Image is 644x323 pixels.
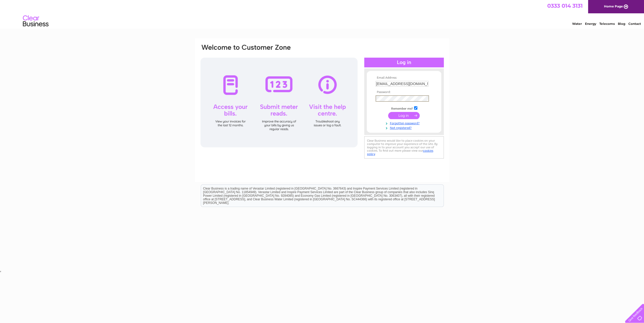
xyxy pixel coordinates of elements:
[618,22,625,26] a: Blog
[388,112,420,119] input: Submit
[367,149,433,156] a: cookies policy
[376,120,434,125] a: Forgotten password?
[547,3,583,9] a: 0333 014 3131
[201,3,444,25] div: Clear Business is a trading name of Verastar Limited (registered in [GEOGRAPHIC_DATA] No. 3667643...
[374,76,434,80] th: Email Address:
[374,106,434,111] td: Remember me?
[374,90,434,94] th: Password:
[376,125,434,130] a: Not registered?
[599,22,615,26] a: Telecoms
[628,22,641,26] a: Contact
[364,136,444,159] div: Clear Business would like to place cookies on your computer to improve your experience of the sit...
[572,22,582,26] a: Water
[23,13,49,29] img: logo.png
[585,22,596,26] a: Energy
